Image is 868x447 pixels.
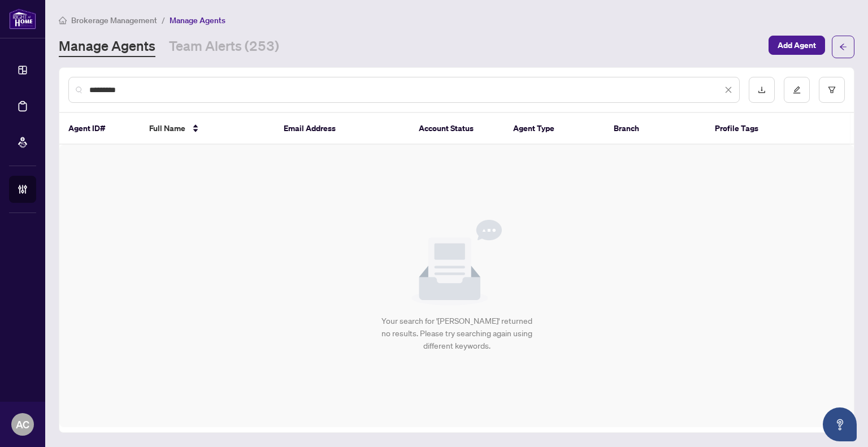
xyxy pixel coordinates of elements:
button: download [749,77,775,103]
a: Manage Agents [59,37,155,57]
th: Email Address [275,113,409,145]
span: close [724,86,732,94]
th: Profile Tags [706,113,821,145]
button: filter [819,77,845,103]
img: logo [9,8,36,29]
th: Agent Type [504,113,605,145]
span: Add Agent [778,36,816,54]
button: edit [784,77,810,103]
span: Full Name [149,122,185,134]
th: Branch [605,113,706,145]
span: Manage Agents [170,15,225,25]
span: home [59,16,67,24]
a: Team Alerts (253) [169,37,279,57]
img: Null State Icon [411,220,502,306]
span: filter [828,86,836,94]
button: Add Agent [769,36,825,55]
th: Agent ID# [59,113,140,145]
span: download [758,86,766,94]
th: Full Name [140,113,275,145]
span: AC [16,416,29,432]
span: edit [793,86,801,94]
button: Open asap [823,407,857,441]
span: arrow-left [839,43,847,51]
th: Account Status [410,113,504,145]
li: / [162,14,165,27]
div: Your search for '[PERSON_NAME]' returned no results. Please try searching again using different k... [380,315,533,352]
span: Brokerage Management [71,15,157,25]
